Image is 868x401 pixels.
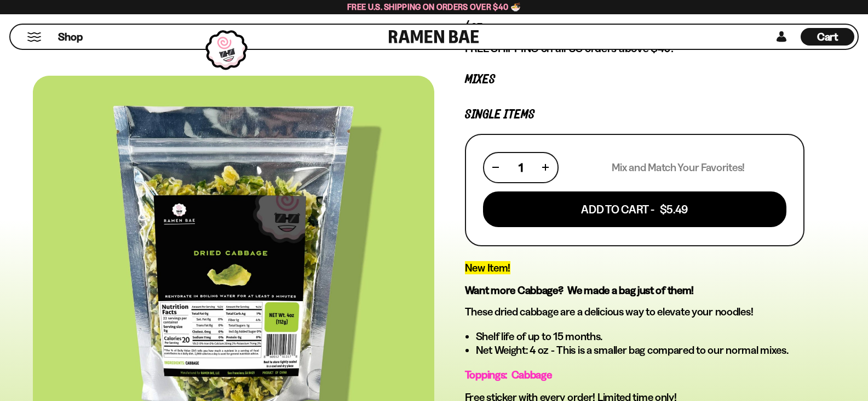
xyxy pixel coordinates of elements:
[801,25,854,49] div: Cart
[465,368,552,381] span: Toppings: Cabbage
[465,261,510,274] span: New Item!
[58,30,83,44] span: Shop
[465,305,804,319] p: These dried cabbage are a delicious way to elevate your noodles!
[58,28,83,46] a: Shop
[519,161,523,174] span: 1
[476,343,804,357] li: Net Weight: 4 oz - This is a smaller bag compared to our normal mixes.
[483,191,786,227] button: Add To Cart - $5.49
[465,110,804,120] p: Single Items
[817,30,838,43] span: Cart
[476,330,804,343] li: Shelf life of up to 15 months.
[465,284,694,297] strong: Want more Cabbage? We made a bag just of them!
[612,161,745,174] p: Mix and Match Your Favorites!
[347,2,521,12] span: Free U.S. Shipping on Orders over $40 🍜
[465,75,804,85] p: Mixes
[27,32,42,42] button: Mobile Menu Trigger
